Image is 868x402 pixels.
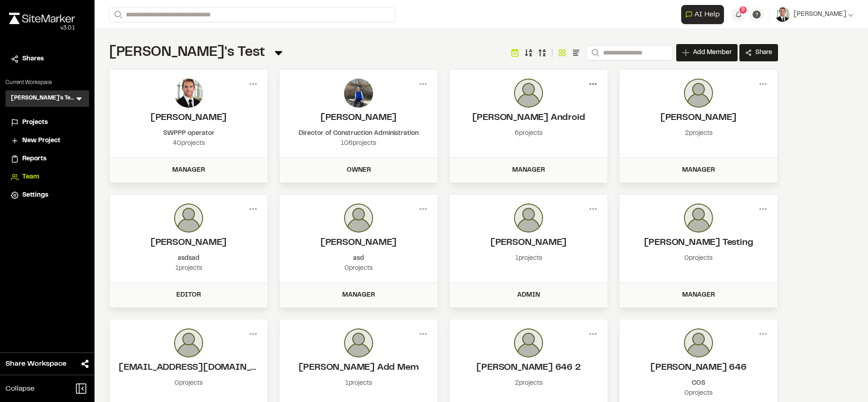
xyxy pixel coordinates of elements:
[514,203,543,233] img: photo
[459,253,599,263] div: 1 projects
[11,172,84,182] a: Team
[344,79,373,108] img: photo
[174,79,203,108] img: photo
[459,111,599,125] h2: Troy Android
[119,111,259,125] h2: Troy Brennan
[119,361,259,375] h2: troyirishbrennan+32@gmail.com
[289,263,429,273] div: 0 projects
[22,154,46,164] span: Reports
[289,139,429,149] div: 106 projects
[289,361,429,375] h2: Troy Add Mem
[681,5,728,24] div: Open AI Assistant
[109,47,265,59] span: [PERSON_NAME]'s Test
[119,253,259,263] div: asdsad
[289,236,429,250] h2: troy brennan
[684,79,713,108] img: photo
[455,165,602,175] div: Manager
[629,388,768,398] div: 0 projects
[22,172,39,182] span: Team
[11,154,84,164] a: Reports
[629,129,768,139] div: 2 projects
[514,79,543,108] img: photo
[775,7,790,22] img: User
[629,236,768,250] h2: Troy Testing
[731,7,746,22] button: 9
[775,7,853,22] button: [PERSON_NAME]
[22,118,48,128] span: Projects
[109,7,125,22] button: Search
[289,129,429,139] div: Director of Construction Administration
[22,54,44,64] span: Shares
[5,358,66,369] span: Share Workspace
[741,6,745,14] span: 9
[693,48,732,57] span: Add Member
[459,378,599,388] div: 2 projects
[9,24,75,32] div: Oh geez...please don't...
[115,165,262,175] div: Manager
[119,129,259,139] div: SWPPP operator
[11,118,84,128] a: Projects
[119,139,259,149] div: 40 projects
[459,129,599,139] div: 6 projects
[586,45,603,60] button: Search
[755,48,772,57] span: Share
[5,79,89,87] p: Current Workspace
[11,54,84,64] a: Shares
[459,236,599,250] h2: Troy
[285,290,432,300] div: Manager
[285,165,432,175] div: Owner
[289,253,429,263] div: asd
[629,111,768,125] h2: Troy Brennan
[629,378,768,388] div: COS
[625,290,772,300] div: Manager
[681,5,724,24] button: Open AI Assistant
[625,165,772,175] div: Manager
[9,13,75,24] img: rebrand.png
[22,190,48,200] span: Settings
[115,290,262,300] div: Editor
[174,203,203,233] img: photo
[119,378,259,388] div: 0 projects
[684,328,713,357] img: photo
[793,10,846,20] span: [PERSON_NAME]
[174,328,203,357] img: photo
[344,203,373,233] img: photo
[22,136,60,146] span: New Project
[514,328,543,357] img: photo
[684,203,713,233] img: photo
[11,94,75,103] h3: [PERSON_NAME]'s Test
[289,111,429,125] h2: Troy Brennan
[5,383,35,394] span: Collapse
[629,253,768,263] div: 0 projects
[344,328,373,357] img: photo
[119,236,259,250] h2: Troy brenmnan
[455,290,602,300] div: Admin
[459,361,599,375] h2: Troy 646 2
[11,136,84,146] a: New Project
[629,361,768,375] h2: Troy 646
[11,190,84,200] a: Settings
[694,9,720,20] span: AI Help
[119,263,259,273] div: 1 projects
[289,378,429,388] div: 1 projects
